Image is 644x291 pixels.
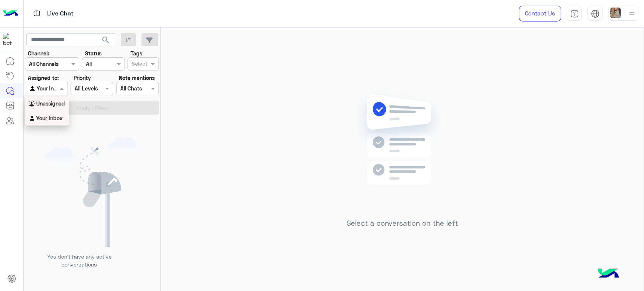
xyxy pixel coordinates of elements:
b: Unassigned [36,100,65,107]
label: Status [85,49,101,57]
label: Assigned to: [28,74,59,82]
img: profile [627,9,636,18]
a: Contact Us [519,6,561,21]
button: Apply Filters [25,101,159,115]
img: Logo [3,6,18,21]
b: Your Inbox [36,115,63,121]
ng-dropdown-panel: Options list [25,96,69,126]
img: empty users [45,137,140,247]
img: INBOX.AGENTFILTER.YOURINBOX [29,115,36,123]
img: tab [32,9,41,18]
label: Channel: [28,49,49,57]
label: Note mentions [119,74,155,82]
img: 1403182699927242 [3,33,17,46]
div: Select [131,60,148,69]
span: search [101,35,110,44]
p: Live Chat [47,9,74,19]
img: INBOX.AGENTFILTER.UNASSIGNED [29,101,36,108]
a: tab [567,6,582,21]
h5: Select a conversation on the left [347,219,458,228]
p: You don’t have any active conversations [41,253,117,269]
img: userImage [610,8,621,18]
img: tab [591,9,599,18]
img: tab [570,9,579,18]
label: Tags [131,49,142,57]
img: hulul-logo.png [595,261,621,287]
button: search [97,33,115,49]
img: no messages [348,88,457,213]
label: Priority [74,74,91,82]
